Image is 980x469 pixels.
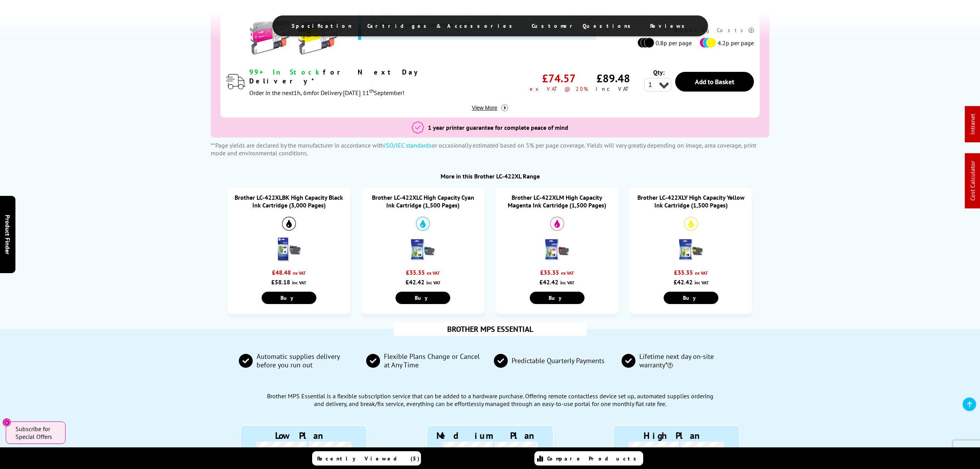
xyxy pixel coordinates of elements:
[245,430,363,442] div: Low Plan
[427,270,440,276] span: ex VAT
[294,89,312,97] span: 1h, 6m
[372,194,474,209] a: Brother LC-422XLC High Capacity Cyan Ink Cartridge (1,500 Pages)
[532,22,635,29] span: Customer Questions
[635,268,747,276] div: £35.35
[409,236,436,263] img: Brother LC-422XLC High Capacity Cyan Ink Cartridge (1,500 Pages)
[15,425,58,440] span: Subscribe for Special Offers
[415,294,431,301] span: Buy
[700,37,754,48] li: 4.2p per page
[233,268,345,276] div: £48.48
[544,236,571,263] img: Brother LC-422XLM High Capacity Magenta Ink Cartridge (1,500 Pages)
[501,104,508,111] img: more info
[416,217,430,231] img: Cyan
[617,430,735,442] div: High Plan
[211,141,769,157] div: **Page yields are declared by the manufacturer in accordance with or occasionally estimated based...
[292,280,306,285] span: inc VAT
[367,268,478,276] div: £35.35
[233,278,345,286] div: £58.18
[635,352,742,369] span: Lifetime next day on-site warranty*
[637,194,745,209] a: Brother LC-422XLY High Capacity Yellow Ink Cartridge (1,500 Pages)
[470,104,510,112] button: View More
[501,278,612,286] div: £42.42
[596,71,630,85] span: £89.48
[969,114,977,135] a: Intranet
[249,68,323,76] span: 99+ In Stock
[431,430,549,442] div: Medium Plan
[380,352,486,369] span: Flexible Plans Change or Cancel at Any Time
[653,68,664,76] span: Qty:
[508,357,605,365] span: Predictable Quarterly Payments
[369,87,374,94] sup: th
[384,141,432,149] span: ISO/IEC standards
[534,451,643,466] a: Compare Products
[547,455,640,462] span: Compare Products
[412,121,424,134] img: 3 year Printer Guarantee
[235,194,343,209] a: Brother LC-422XLBK High Capacity Black Ink Cartridge (3,000 Pages)
[394,322,586,336] div: BROTHER MPS ESSENTIAL
[2,418,11,427] button: Close
[249,68,490,96] div: modal_delivery
[293,270,306,276] span: ex VAT
[367,278,478,286] div: £42.42
[4,215,12,255] span: Product Finder
[249,68,490,85] div: for Next Day Delivery*
[275,236,302,263] img: Brother LC-422XLBK High Capacity Black Ink Cartridge (3,000 Pages)
[549,294,565,301] span: Buy
[367,22,516,29] span: Cartridges & Accessories
[312,451,421,466] a: Recently Viewed (5)
[637,37,692,48] li: 0.8p per page
[282,217,296,231] img: Black
[441,172,540,180] a: More in this Brother LC-422XL Range
[253,352,359,369] span: Automatic supplies delivery before you run out
[678,236,705,263] img: Brother LC-422XLY High Capacity Yellow Ink Cartridge (1,500 Pages)
[542,71,576,85] span: £74.57
[508,194,606,209] a: Brother LC-422XLM High Capacity Magenta Ink Cartridge (1,500 Pages)
[280,294,297,301] span: Buy
[650,22,689,29] span: Reviews
[426,280,441,285] span: inc VAT
[428,124,568,131] span: 1 year printer guarantee for complete peace of mind
[969,161,977,201] a: Cost Calculator
[501,268,612,276] div: £35.35
[560,280,574,285] span: inc VAT
[695,77,734,86] span: Add to Basket
[635,278,747,286] div: £42.42
[530,85,588,92] span: ex VAT @ 20%
[684,217,698,231] img: Yellow
[694,280,709,285] span: inc VAT
[292,22,352,29] span: Specification
[683,294,700,301] span: Buy
[550,217,564,231] img: Magenta
[249,89,404,97] span: Order in the next for Delivery [DATE] 11 September!
[267,377,713,411] div: Brother MPS Essential is a flexible subscription service that can be added to a hardware purchase...
[561,270,574,276] span: ex VAT
[472,105,501,111] span: View More
[695,270,708,276] span: ex VAT
[596,85,631,92] span: inc VAT
[317,455,420,462] span: Recently Viewed (5)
